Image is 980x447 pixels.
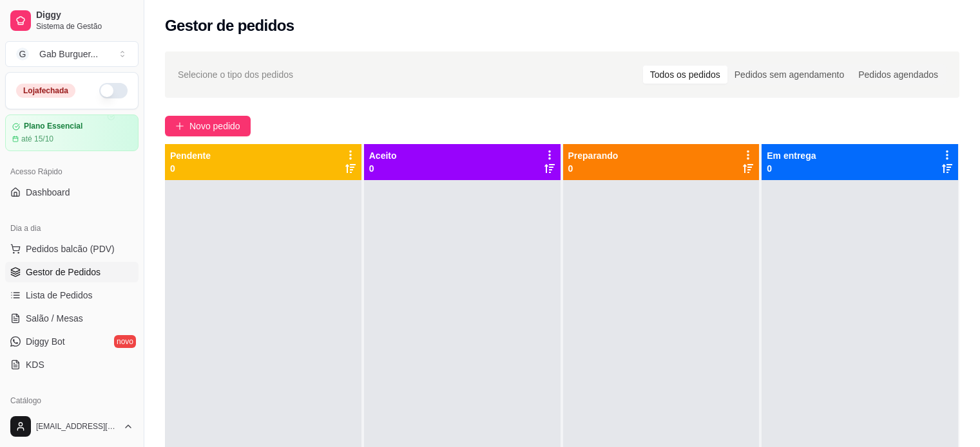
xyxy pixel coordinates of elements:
[26,289,93,302] span: Lista de Pedidos
[5,182,139,203] a: Dashboard
[165,15,294,36] h2: Gestor de pedidos
[26,266,101,278] span: Gestor de Pedidos
[767,162,816,175] p: 0
[643,66,727,84] div: Todos os pedidos
[165,116,251,136] button: Novo pedido
[26,358,44,371] span: KDS
[5,308,139,329] a: Salão / Mesas
[5,331,139,352] a: Diggy Botnovo
[24,122,82,131] article: Plano Essencial
[36,10,133,21] span: Diggy
[189,119,240,133] span: Novo pedido
[369,149,397,162] p: Aceito
[5,239,139,259] button: Pedidos balcão (PDV)
[5,161,139,182] div: Acesso Rápido
[16,84,75,98] div: Loja fechada
[5,354,139,375] a: KDS
[26,335,65,348] span: Diggy Bot
[21,134,53,144] article: até 15/10
[767,149,816,162] p: Em entrega
[99,83,128,98] button: Alterar Status
[36,21,133,32] span: Sistema de Gestão
[36,421,118,432] span: [EMAIL_ADDRESS][DOMAIN_NAME]
[5,114,139,151] a: Plano Essencialaté 15/10
[178,68,293,82] span: Selecione o tipo dos pedidos
[5,411,139,442] button: [EMAIL_ADDRESS][DOMAIN_NAME]
[568,149,619,162] p: Preparando
[170,162,211,175] p: 0
[851,66,945,84] div: Pedidos agendados
[16,48,29,60] span: G
[26,312,83,325] span: Salão / Mesas
[5,5,139,36] a: DiggySistema de Gestão
[26,242,115,255] span: Pedidos balcão (PDV)
[26,186,70,199] span: Dashboard
[170,149,211,162] p: Pendente
[175,122,184,131] span: plus
[568,162,619,175] p: 0
[5,218,139,239] div: Dia a dia
[369,162,397,175] p: 0
[5,285,139,306] a: Lista de Pedidos
[39,48,98,60] div: Gab Burguer ...
[5,390,139,411] div: Catálogo
[727,66,851,84] div: Pedidos sem agendamento
[5,41,139,67] button: Select a team
[5,262,139,282] a: Gestor de Pedidos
